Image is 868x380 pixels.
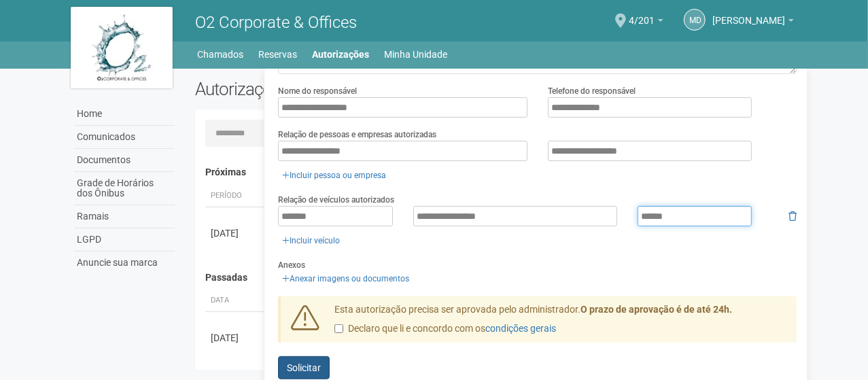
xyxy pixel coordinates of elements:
[629,2,655,26] span: 4/201
[74,252,175,274] a: Anuncie sua marca
[205,290,266,312] th: Data
[195,79,486,99] h2: Autorizações
[205,167,788,177] h4: Próximas
[205,273,788,283] h4: Passadas
[71,7,173,88] img: logo.jpg
[278,85,357,97] label: Nome do responsável
[74,172,175,205] a: Grade de Horários dos Ônibus
[74,205,175,228] a: Ramais
[712,2,785,26] span: Marcelo de Andrade Ferreira
[278,271,413,286] a: Anexar imagens ou documentos
[74,126,175,149] a: Comunicados
[74,103,175,126] a: Home
[313,45,370,64] a: Autorizações
[548,85,636,97] label: Telefone do responsável
[580,304,732,315] strong: O prazo de aprovação é de até 24h.
[205,185,266,207] th: Período
[74,149,175,172] a: Documentos
[278,194,394,206] label: Relação de veículos autorizados
[324,303,797,343] div: Esta autorização precisa ser aprovada pelo administrador.
[629,17,663,28] a: 4/201
[259,45,298,64] a: Reservas
[385,45,448,64] a: Minha Unidade
[684,9,706,31] a: Md
[334,322,556,336] label: Declaro que li e concordo com os
[278,233,344,248] a: Incluir veículo
[195,13,357,32] span: O2 Corporate & Offices
[211,226,261,240] div: [DATE]
[712,17,794,28] a: [PERSON_NAME]
[211,331,261,345] div: [DATE]
[74,228,175,252] a: LGPD
[334,324,343,333] input: Declaro que li e concordo com oscondições gerais
[278,128,436,141] label: Relação de pessoas e empresas autorizadas
[485,323,556,334] a: condições gerais
[278,168,390,183] a: Incluir pessoa ou empresa
[788,211,797,221] i: Remover
[287,362,321,373] span: Solicitar
[278,259,305,271] label: Anexos
[278,356,330,379] button: Solicitar
[198,45,244,64] a: Chamados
